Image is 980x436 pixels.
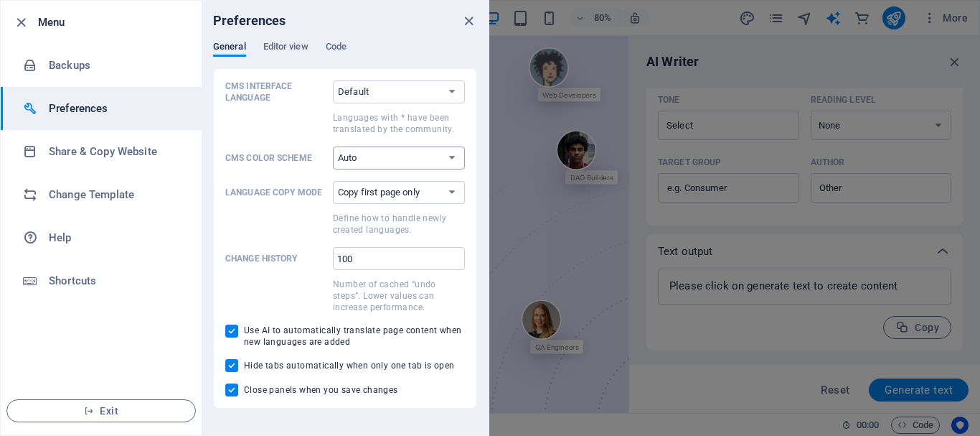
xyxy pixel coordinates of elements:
[225,80,327,103] p: CMS Interface Language
[326,38,347,58] span: Code
[333,112,465,135] p: Languages with * have been translated by the community.
[1,216,202,259] a: Help
[333,213,465,236] p: Define how to handle newly created languages.
[49,143,182,160] h6: Share & Copy Website
[49,272,182,289] h6: Shortcuts
[263,38,308,58] span: Editor view
[460,12,477,29] button: close
[49,229,182,246] h6: Help
[225,253,327,264] p: Change history
[333,279,465,313] p: Number of cached “undo steps”. Lower values can increase performance.
[49,57,182,74] h6: Backups
[213,38,246,58] span: General
[333,80,465,103] select: CMS Interface LanguageLanguages with * have been translated by the community.
[225,187,327,198] p: Language Copy Mode
[244,325,465,348] span: Use AI to automatically translate page content when new languages are added
[49,100,182,117] h6: Preferences
[244,360,455,371] span: Hide tabs automatically when only one tab is open
[333,147,465,170] select: CMS Color Scheme
[225,152,327,164] p: CMS Color Scheme
[19,405,184,417] span: Exit
[333,247,465,270] input: Change historyNumber of cached “undo steps”. Lower values can increase performance.
[213,41,477,68] div: Preferences
[38,14,190,31] h6: Menu
[213,12,286,29] h6: Preferences
[244,384,398,396] span: Close panels when you save changes
[333,181,465,204] select: Language Copy ModeDefine how to handle newly created languages.
[49,186,182,203] h6: Change Template
[6,399,196,422] button: Exit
